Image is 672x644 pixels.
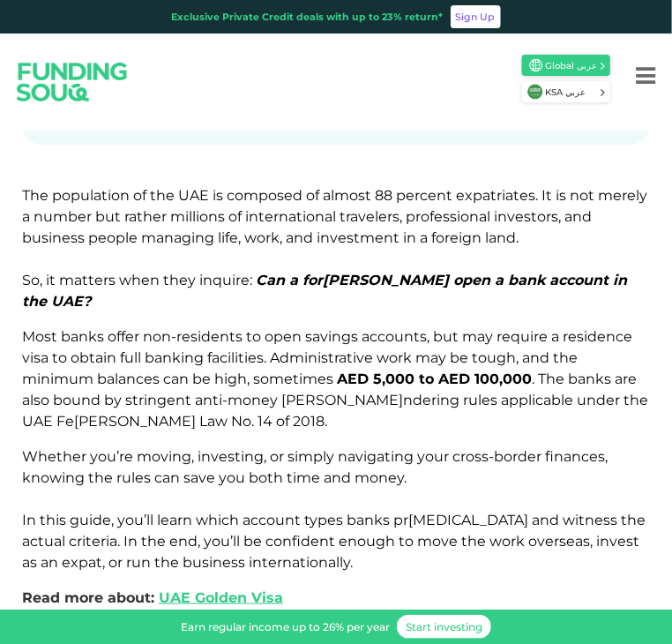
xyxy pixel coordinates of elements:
span: t [150,187,156,204]
span: he [621,512,646,528]
span: S [22,272,31,288]
span: ost [22,328,57,345]
a: Sign Up [451,5,501,28]
span: triates. [456,187,538,204]
span: reign [431,229,482,246]
span: mo [355,469,378,486]
span: w [244,229,257,246]
span: essional [406,208,490,225]
span: ut [433,328,459,345]
span: co [227,187,243,204]
span: str [125,392,144,408]
span: igh, [214,371,250,387]
span: pop [52,187,80,204]
span: ove [417,533,458,550]
span: yo [204,533,220,550]
span: R [22,589,33,606]
span: [PERSON_NAME] [281,392,403,408]
span: prof [406,208,434,225]
span: ving, [137,448,194,465]
span: he [538,371,564,387]
span: ilities. [207,349,266,366]
span: acc [362,328,385,345]
span: nder [577,392,620,408]
span: siness [22,229,85,246]
span: KSA عربي [545,86,599,99]
span: gu [70,512,89,528]
span: he [154,554,179,571]
span: b [433,328,443,345]
span: b [53,392,63,408]
span: t [461,533,467,550]
span: t [154,554,161,571]
span: A [438,371,449,387]
span: ances, [545,448,608,465]
span: ra [124,208,137,225]
span: U [178,187,190,204]
span: a [532,512,540,528]
span: ma [141,229,164,246]
span: c [163,371,171,387]
span: ork [377,349,412,366]
span: L [199,413,207,430]
span: a a in [22,272,627,310]
span: e [169,533,178,550]
span: lances [97,371,160,387]
span: inv [317,229,338,246]
span: o [108,328,116,345]
span: ba [97,371,115,387]
span: siness [183,554,245,571]
span: en [339,533,357,550]
span: t [621,512,627,528]
span: idence [563,328,632,345]
span: y [219,469,227,486]
span: inte [245,208,273,225]
span: nd [564,208,592,225]
span: ugh, [472,349,519,366]
span: owing [22,469,85,486]
span: w [377,349,389,366]
span: C [256,272,266,288]
span: ot [570,187,594,204]
span: b [61,328,71,345]
span: s [183,469,190,486]
span: re [497,328,511,345]
span: ough [339,533,395,550]
span: ex [62,554,78,571]
span: an [163,371,189,387]
span: ork [489,533,525,550]
span: nistrative [270,349,373,366]
span: ut [95,208,121,225]
span: ypes [304,512,343,528]
span: earn [157,512,192,528]
span: t [141,533,147,550]
span: ob [71,349,89,366]
span: yo [117,512,134,528]
span: ac [22,533,38,550]
span: rely [598,187,647,204]
span: it [22,272,256,288]
span: t [22,293,28,310]
span: un [126,554,151,571]
span: u’ll [204,533,240,550]
span: ac [549,272,566,288]
span: [PERSON_NAME] [56,413,196,430]
span: a [324,469,332,486]
span: nd [324,469,351,486]
span: llions [170,208,225,225]
span: tness [563,512,617,528]
span: A [337,371,347,387]
span: ore [64,589,103,606]
span: count [549,272,609,288]
span: pen [453,272,490,288]
span: in [596,533,609,550]
span: and. [485,229,519,246]
span: he [461,533,486,550]
span: a [522,349,530,366]
span: w [489,533,502,550]
span: b [249,469,258,486]
div: Exclusive Private Credit deals with up to 23% return* [172,10,444,25]
span: our [417,448,449,465]
span: ove [528,533,554,550]
span: N [231,413,243,430]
